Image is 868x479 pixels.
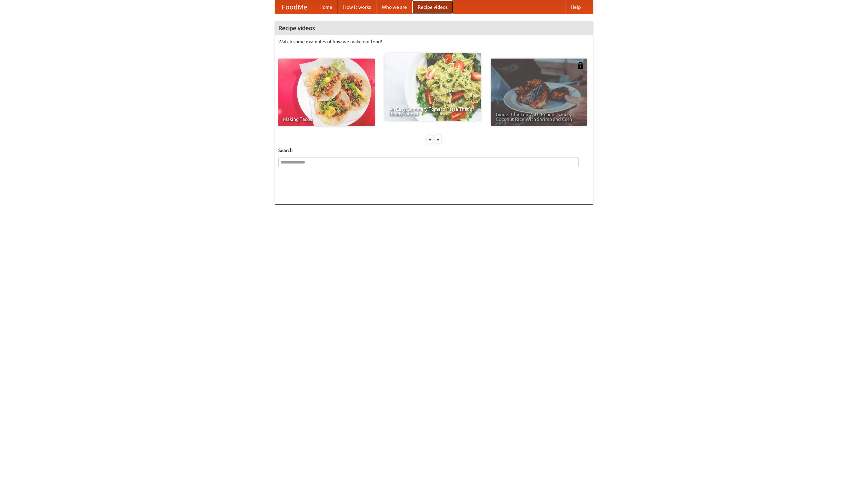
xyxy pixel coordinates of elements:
p: Watch some examples of how we make our food! [278,38,590,45]
a: Home [314,0,338,14]
a: How it works [338,0,376,14]
div: « [427,135,433,144]
img: 483408.png [577,62,584,69]
a: Help [565,0,586,14]
span: An Easy, Summery Tomato Pasta That's Ready for Fall [389,107,476,116]
h5: Search [278,147,590,154]
a: Recipe videos [412,0,453,14]
a: FoodMe [275,0,314,14]
a: An Easy, Summery Tomato Pasta That's Ready for Fall [384,53,481,121]
a: Making Tacos [278,59,375,126]
a: Who we are [376,0,412,14]
div: » [435,135,441,144]
span: Making Tacos [283,117,370,122]
h4: Recipe videos [275,21,593,35]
